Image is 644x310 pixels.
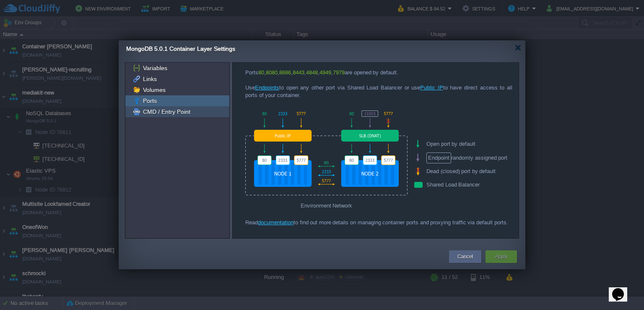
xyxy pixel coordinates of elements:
button: Apply [495,252,507,261]
button: Cancel [457,252,473,261]
iframe: chat widget [609,276,636,302]
span: 80 [258,69,264,76]
div: Shared Load Balancer [414,178,525,192]
a: CMD / Entry Point [141,108,192,116]
a: Public IP [420,84,443,91]
a: Links [141,75,158,83]
a: Volumes [141,86,167,94]
div: Ports , , , , , , are opened by default. Use to open any other port via Shared Load Balancer or u... [245,69,512,99]
div: Dead (closed) port by default [414,165,525,178]
div: randomly assigned port [414,151,525,165]
div: Environment Network [245,198,408,213]
a: Variables [141,64,169,72]
span: 8443 [293,69,304,76]
span: 4848 [306,69,318,76]
a: documentation [258,219,293,226]
span: 4949 [319,69,331,76]
div: Read to find out more details on managing container ports and proxying traffic via default ports. [245,219,512,226]
div: Open port by default [414,137,525,151]
span: 8686 [279,69,291,76]
span: MongoDB 5.0.1 Container Layer Settings [126,45,235,52]
span: 8080 [266,69,278,76]
a: Endpoints [255,84,279,91]
span: Endpoint [426,152,451,163]
span: 7979 [333,69,345,76]
a: Ports [141,97,158,105]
